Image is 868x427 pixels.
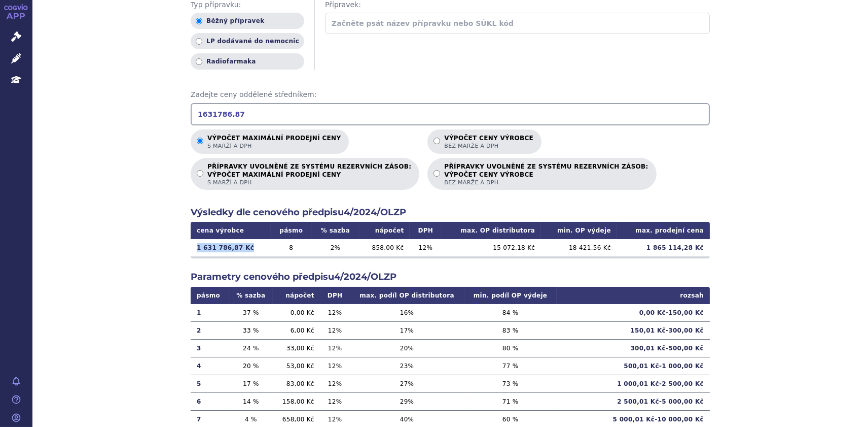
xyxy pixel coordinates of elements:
td: 16 % [349,304,464,322]
input: Začněte psát název přípravku nebo SÚKL kód [325,13,710,34]
th: pásmo [191,287,229,304]
td: 2 500,01 Kč - 5 000,00 Kč [557,392,710,410]
td: 15 072,18 Kč [441,239,541,256]
td: 71 % [464,392,557,410]
th: nápočet [359,222,410,239]
td: 8 [271,239,312,256]
td: 1 [191,304,229,322]
td: 24 % [229,339,273,357]
td: 12 % [410,239,441,256]
input: Běžný přípravek [196,18,202,24]
p: PŘÍPRAVKY UVOLNĚNÉ ZE SYSTÉMU REZERVNÍCH ZÁSOB: [444,163,648,186]
input: Zadejte ceny oddělené středníkem [191,103,710,125]
th: max. OP distributora [441,222,541,239]
td: 12 % [320,392,350,410]
td: 150,01 Kč - 300,00 Kč [557,321,710,339]
td: 1 631 786,87 Kč [191,239,271,256]
td: 0,00 Kč - 150,00 Kč [557,304,710,322]
th: DPH [410,222,441,239]
h2: Parametry cenového předpisu 4/2024/OLZP [191,271,710,283]
td: 158,00 Kč [273,392,320,410]
th: max. podíl OP distributora [349,287,464,304]
td: 1 000,01 Kč - 2 500,00 Kč [557,375,710,392]
span: bez marže a DPH [444,179,648,186]
td: 77 % [464,357,557,375]
p: Výpočet maximální prodejní ceny [207,135,341,150]
td: 2 % [312,239,359,256]
label: LP dodávané do nemocnic [191,33,304,49]
td: 3 [191,339,229,357]
td: 83 % [464,321,557,339]
td: 84 % [464,304,557,322]
td: 33 % [229,321,273,339]
td: 300,01 Kč - 500,00 Kč [557,339,710,357]
td: 0,00 Kč [273,304,320,322]
td: 12 % [320,321,350,339]
td: 12 % [320,339,350,357]
td: 18 421,56 Kč [541,239,617,256]
input: PŘÍPRAVKY UVOLNĚNÉ ZE SYSTÉMU REZERVNÍCH ZÁSOB:VÝPOČET MAXIMÁLNÍ PRODEJNÍ CENYs marží a DPH [197,170,203,177]
td: 73 % [464,375,557,392]
th: rozsah [557,287,710,304]
td: 2 [191,321,229,339]
td: 4 [191,357,229,375]
td: 83,00 Kč [273,375,320,392]
td: 14 % [229,392,273,410]
td: 17 % [229,375,273,392]
td: 858,00 Kč [359,239,410,256]
td: 20 % [349,339,464,357]
td: 23 % [349,357,464,375]
td: 33,00 Kč [273,339,320,357]
span: bez marže a DPH [444,142,533,150]
td: 1 865 114,28 Kč [617,239,710,256]
td: 12 % [320,304,350,322]
th: max. prodejní cena [617,222,710,239]
td: 27 % [349,375,464,392]
td: 500,01 Kč - 1 000,00 Kč [557,357,710,375]
p: PŘÍPRAVKY UVOLNĚNÉ ZE SYSTÉMU REZERVNÍCH ZÁSOB: [207,163,411,186]
input: Výpočet ceny výrobcebez marže a DPH [433,138,440,144]
td: 53,00 Kč [273,357,320,375]
h2: Výsledky dle cenového předpisu 4/2024/OLZP [191,206,710,219]
th: min. podíl OP výdeje [464,287,557,304]
strong: VÝPOČET CENY VÝROBCE [444,171,648,179]
label: Radiofarmaka [191,53,304,70]
td: 6 [191,392,229,410]
th: % sazba [229,287,273,304]
strong: VÝPOČET MAXIMÁLNÍ PRODEJNÍ CENY [207,171,411,179]
th: min. OP výdeje [541,222,617,239]
th: % sazba [312,222,359,239]
input: Výpočet maximální prodejní cenys marží a DPH [197,138,203,144]
input: LP dodávané do nemocnic [196,38,202,45]
span: s marží a DPH [207,179,411,186]
td: 17 % [349,321,464,339]
p: Výpočet ceny výrobce [444,135,533,150]
td: 29 % [349,392,464,410]
td: 37 % [229,304,273,322]
span: s marží a DPH [207,142,341,150]
td: 80 % [464,339,557,357]
input: PŘÍPRAVKY UVOLNĚNÉ ZE SYSTÉMU REZERVNÍCH ZÁSOB:VÝPOČET CENY VÝROBCEbez marže a DPH [433,170,440,177]
td: 20 % [229,357,273,375]
th: pásmo [271,222,312,239]
td: 12 % [320,375,350,392]
input: Radiofarmaka [196,58,202,65]
td: 5 [191,375,229,392]
td: 6,00 Kč [273,321,320,339]
th: nápočet [273,287,320,304]
span: Zadejte ceny oddělené středníkem: [191,90,710,100]
label: Běžný přípravek [191,13,304,29]
td: 12 % [320,357,350,375]
th: cena výrobce [191,222,271,239]
th: DPH [320,287,350,304]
